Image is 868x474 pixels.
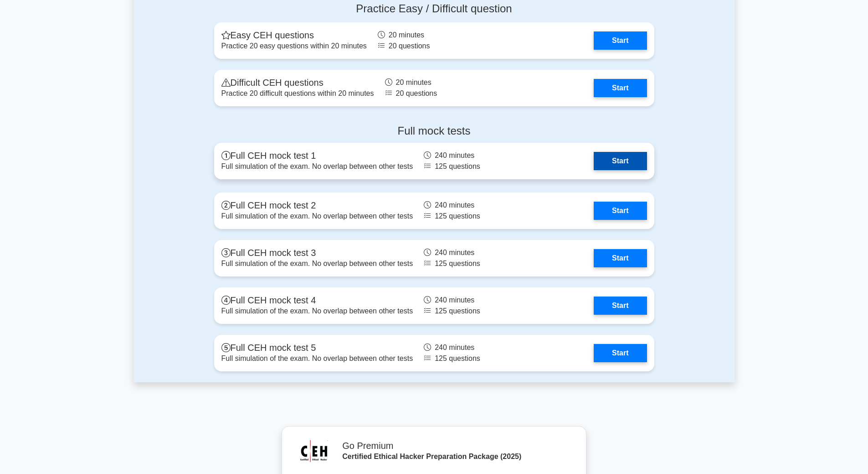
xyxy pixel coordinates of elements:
h4: Practice Easy / Difficult question [214,2,654,16]
a: Start [594,249,647,267]
a: Start [594,344,647,362]
a: Start [594,31,647,50]
a: Start [594,202,647,220]
a: Start [594,79,647,97]
a: Start [594,152,647,170]
a: Start [594,297,647,315]
h4: Full mock tests [214,125,654,138]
